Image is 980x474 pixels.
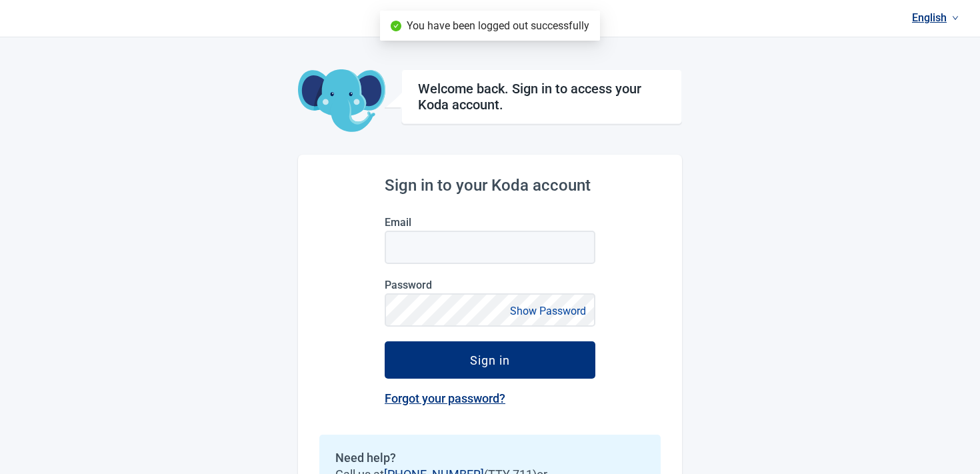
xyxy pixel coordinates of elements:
[385,391,505,405] a: Forgot your password?
[418,81,665,113] h1: Welcome back. Sign in to access your Koda account.
[470,353,510,367] div: Sign in
[952,15,959,21] span: down
[298,69,385,133] img: Koda Elephant
[385,176,595,195] h2: Sign in to your Koda account
[391,21,401,31] span: check-circle
[385,279,595,291] label: Password
[335,451,645,465] h2: Need help?
[407,19,589,32] span: You have been logged out successfully
[907,7,964,29] a: Current language: English
[385,341,595,379] button: Sign in
[385,216,595,229] label: Email
[421,8,559,29] img: Koda Health
[506,302,590,320] button: Show Password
